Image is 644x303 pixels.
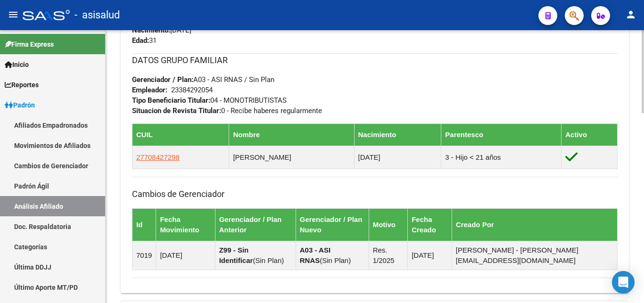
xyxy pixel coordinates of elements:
strong: A03 - ASI RNAS [300,246,330,264]
td: [PERSON_NAME] [229,146,354,169]
span: Inicio [5,59,29,70]
strong: Situacion de Revista Titular: [132,106,221,115]
strong: Tipo Beneficiario Titular: [132,96,210,105]
td: [PERSON_NAME] - [PERSON_NAME][EMAIL_ADDRESS][DOMAIN_NAME] [452,241,617,270]
span: Padrón [5,100,35,110]
td: [DATE] [156,241,215,270]
mat-icon: person [625,9,636,20]
th: Id [132,208,156,241]
th: Gerenciador / Plan Anterior [215,208,296,241]
th: Fecha Creado [408,208,452,241]
mat-icon: menu [8,9,19,20]
th: Parentesco [441,123,561,146]
strong: Z99 - Sin Identificar [219,246,253,264]
h3: Cambios de Gerenciador [132,188,618,201]
span: 27708427298 [136,153,180,161]
div: 23384292054 [171,85,213,95]
th: Motivo [369,208,407,241]
td: ( ) [215,241,296,270]
th: CUIL [132,123,229,146]
span: - asisalud [74,5,120,25]
span: [DATE] [132,26,191,34]
td: Res. 1/2025 [369,241,407,270]
th: Creado Por [452,208,617,241]
span: 04 - MONOTRIBUTISTAS [132,96,287,105]
span: 31 [132,36,157,45]
th: Gerenciador / Plan Nuevo [296,208,369,241]
th: Activo [561,123,618,146]
span: Reportes [5,80,39,90]
strong: Empleador: [132,86,167,94]
td: 7019 [132,241,156,270]
td: [DATE] [354,146,441,169]
th: Fecha Movimiento [156,208,215,241]
td: ( ) [296,241,369,270]
strong: Edad: [132,36,149,45]
span: Sin Plan [322,256,348,264]
strong: Gerenciador / Plan: [132,75,193,84]
th: Nombre [229,123,354,146]
td: 3 - Hijo < 21 años [441,146,561,169]
h3: DATOS GRUPO FAMILIAR [132,54,618,67]
td: [DATE] [408,241,452,270]
strong: Nacimiento: [132,26,170,34]
span: 0 - Recibe haberes regularmente [132,106,322,115]
div: Open Intercom Messenger [612,271,635,294]
span: Sin Plan [255,256,281,264]
span: Firma Express [5,39,54,49]
span: A03 - ASI RNAS / Sin Plan [132,75,274,84]
th: Nacimiento [354,123,441,146]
